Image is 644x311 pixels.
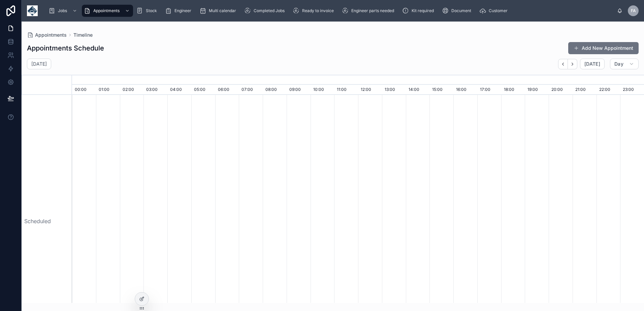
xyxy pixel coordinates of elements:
div: 10:00 [311,85,334,95]
h1: Appointments Schedule [27,43,104,53]
div: 17:00 [477,85,501,95]
div: 01:00 [96,85,120,95]
span: Appointments [93,8,120,13]
span: Document [451,8,471,13]
span: Multi calendar [209,8,236,13]
div: 04:00 [167,85,191,95]
a: Completed Jobs [242,5,289,17]
div: 13:00 [382,85,406,95]
div: scrollable content [43,3,617,18]
span: Completed Jobs [254,8,285,13]
div: 14:00 [406,85,430,95]
div: 19:00 [525,85,549,95]
div: 00:00 [72,85,96,95]
button: Day [610,59,639,69]
a: Appointments [27,32,67,38]
div: 21:00 [573,85,597,95]
button: [DATE] [580,59,605,69]
a: Jobs [46,5,80,17]
div: 20:00 [549,85,573,95]
div: 22:00 [597,85,620,95]
a: Ready to invoice [291,5,339,17]
span: Engineer parts needed [351,8,394,13]
img: App logo [27,5,38,16]
a: Engineer parts needed [340,5,399,17]
span: Ready to invoice [302,8,334,13]
span: Day [614,61,623,67]
a: Engineer [163,5,196,17]
a: Appointments [82,5,133,17]
a: Document [440,5,476,17]
span: Jobs [58,8,67,13]
div: 06:00 [215,85,239,95]
h2: [DATE] [31,61,47,67]
span: Appointments [35,32,67,38]
span: [DATE] [584,61,600,67]
div: 12:00 [358,85,382,95]
button: Add New Appointment [568,42,639,54]
a: Stock [134,5,162,17]
div: 11:00 [334,85,358,95]
span: Kit required [412,8,434,13]
a: Multi calendar [197,5,241,17]
div: 18:00 [501,85,525,95]
div: 16:00 [453,85,477,95]
span: Stock [146,8,157,13]
div: 03:00 [143,85,167,95]
div: 07:00 [239,85,263,95]
div: 09:00 [287,85,311,95]
a: Customer [477,5,512,17]
span: FA [631,8,636,13]
span: Engineer [174,8,191,13]
div: 08:00 [263,85,287,95]
a: Timeline [73,32,93,38]
div: 02:00 [120,85,144,95]
div: 05:00 [191,85,215,95]
span: Customer [489,8,508,13]
a: Kit required [400,5,439,17]
div: 15:00 [429,85,453,95]
div: 23:00 [620,85,644,95]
